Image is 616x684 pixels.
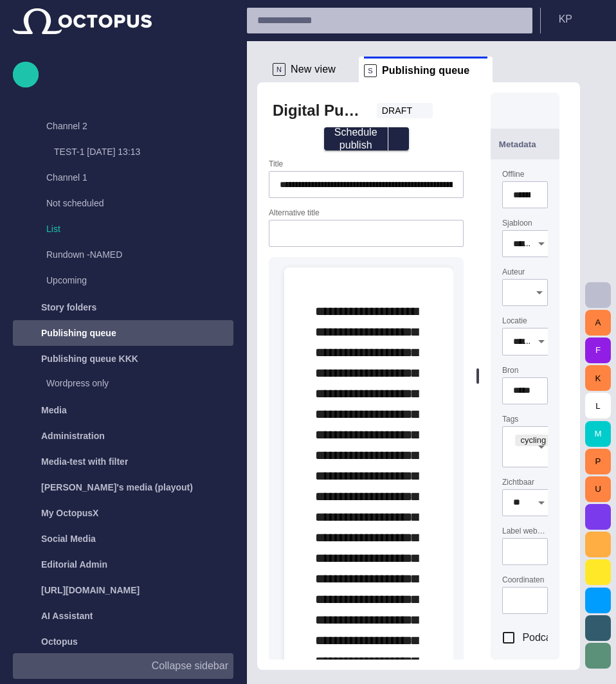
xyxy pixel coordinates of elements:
[41,558,107,571] p: Editorial Admin
[585,393,611,419] button: L
[502,575,544,586] label: Coordinaten
[388,127,409,150] button: select publish option
[152,658,228,674] p: Collapse sidebar
[13,449,233,474] div: Media-test with filter
[273,100,367,121] h2: Digital Publishing Takes Center Stage at Octopus Product Day
[13,397,233,423] div: Media
[41,507,98,519] p: My OctopusX
[41,404,67,417] p: Media
[13,474,233,500] div: [PERSON_NAME]'s media (playout)
[515,434,551,447] span: cycling
[585,365,611,391] button: K
[21,217,233,243] div: List
[502,364,518,375] label: Bron
[46,197,208,210] p: Not scheduled
[41,301,96,314] p: Story folders
[585,310,611,336] button: A
[585,421,611,447] button: M
[502,218,532,229] label: Sjabloon
[324,127,409,150] div: Button group with publish options
[13,603,233,629] div: AI Assistant
[291,63,336,76] span: New view
[54,145,233,158] p: TEST-1 [DATE] 13:13
[41,584,140,597] p: [URL][DOMAIN_NAME]
[41,635,78,648] p: Octopus
[502,169,524,180] label: Offline
[532,332,550,350] button: Open
[502,413,518,424] label: Tags
[548,8,608,31] button: KP
[46,248,208,261] p: Rundown -NAMED
[41,327,116,339] p: Publishing queue
[364,64,377,77] p: S
[41,481,193,494] p: [PERSON_NAME]'s media (playout)
[41,429,105,442] p: Administration
[585,449,611,474] button: P
[502,476,534,487] label: Zichtbaar
[502,525,547,536] label: Label website
[382,104,413,117] span: DRAFT
[13,320,233,346] div: Publishing queue
[502,267,525,278] label: Auteur
[491,129,559,159] button: Metadata
[269,159,283,170] label: Title
[46,274,208,287] p: Upcoming
[267,57,359,82] div: NNew view
[46,120,208,132] p: Channel 2
[46,171,208,184] p: Channel 1
[21,372,233,397] div: Wordpress only
[269,208,320,219] label: Alternative title
[13,8,152,34] img: Octopus News Room
[522,630,559,645] span: Podcast
[13,629,233,654] div: Octopus
[13,653,233,679] button: Collapse sidebar
[273,63,285,76] p: N
[532,494,550,512] button: Open
[532,235,550,253] button: Open
[41,352,138,365] p: Publishing queue KKK
[532,438,550,456] button: Open
[559,12,572,27] p: K P
[359,57,493,82] div: SPublishing queue
[502,316,527,327] label: Locatie
[46,377,233,390] p: Wordpress only
[382,64,469,77] span: Publishing queue
[28,140,233,166] div: TEST-1 [DATE] 13:13
[585,337,611,363] button: F
[41,532,96,545] p: Social Media
[530,283,548,301] button: Open
[515,435,561,446] div: cycling
[499,139,536,149] span: Metadata
[324,127,388,150] button: Schedule publish
[585,476,611,502] button: U
[41,609,93,622] p: AI Assistant
[41,455,128,468] p: Media-test with filter
[377,103,433,118] button: DRAFT
[46,222,233,235] p: List
[13,577,233,603] div: [URL][DOMAIN_NAME]
[13,37,233,579] ul: main menu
